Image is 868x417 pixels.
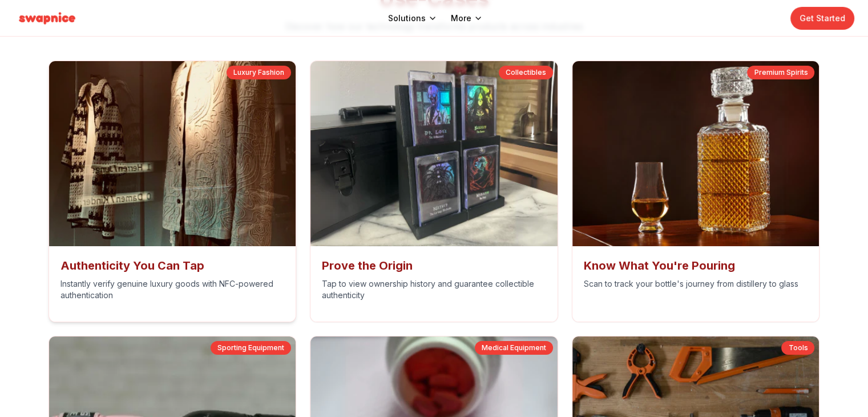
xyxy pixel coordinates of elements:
h3: Prove the Origin [322,258,546,274]
div: Collectibles [499,66,553,79]
div: Premium Spirits [747,66,814,79]
p: Instantly verify genuine luxury goods with NFC-powered authentication [60,278,285,301]
img: Collector admiring rare trading cards [310,61,558,247]
div: Luxury Fashion [227,66,291,79]
button: Solutions [388,13,437,24]
a: Get Started [790,7,854,30]
p: Scan to track your bottle's journey from distillery to glass [584,278,808,290]
img: Fashionista looking for luxury purses [43,57,302,251]
h3: Know What You're Pouring [584,258,808,274]
div: Sporting Equipment [211,341,291,355]
p: Tap to view ownership history and guarantee collectible authenticity [322,278,546,301]
h3: Authenticity You Can Tap [60,258,285,274]
div: Medical Equipment [475,341,553,355]
img: Swapnice Logo [14,9,80,27]
img: Bartender pouring whiskey [572,61,819,246]
button: More [451,13,483,24]
div: Tools [781,341,814,355]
